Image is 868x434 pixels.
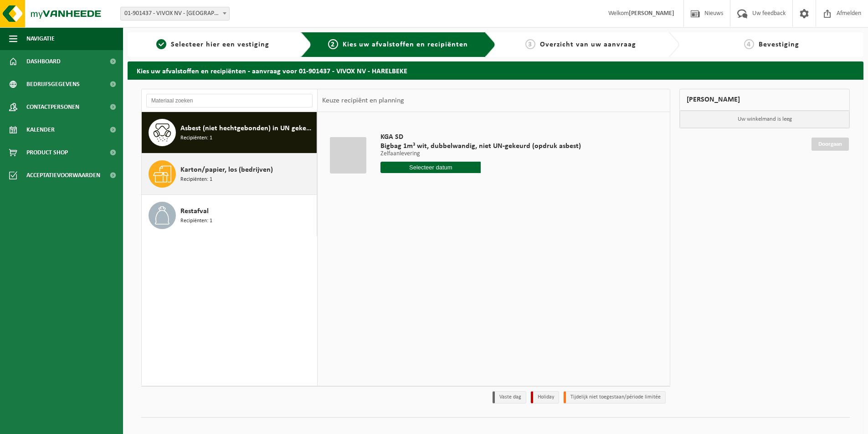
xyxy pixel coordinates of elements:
span: Selecteer hier een vestiging [171,41,269,48]
span: Kies uw afvalstoffen en recipiënten [343,41,468,48]
span: Dashboard [26,50,61,73]
span: 4 [744,39,754,49]
span: KGA SD [380,133,581,142]
a: 1Selecteer hier een vestiging [132,39,293,50]
span: Recipiënten: 1 [180,217,212,225]
p: Zelfaanlevering [380,151,581,157]
button: Karton/papier, los (bedrijven) Recipiënten: 1 [142,153,317,195]
span: 01-901437 - VIVOX NV - HARELBEKE [121,7,229,20]
span: Bedrijfsgegevens [26,73,80,96]
input: Materiaal zoeken [146,94,313,107]
span: Asbest (niet hechtgebonden) in UN gekeurde verpakking [180,123,314,134]
span: Overzicht van uw aanvraag [540,41,636,48]
span: Product Shop [26,141,68,164]
span: Recipiënten: 1 [180,134,212,143]
span: Kalender [26,118,55,141]
div: Keuze recipiënt en planning [318,89,409,112]
li: Tijdelijk niet toegestaan/période limitée [564,391,666,403]
span: 01-901437 - VIVOX NV - HARELBEKE [120,7,230,20]
span: Karton/papier, los (bedrijven) [180,164,273,175]
span: Bevestiging [759,41,799,48]
button: Asbest (niet hechtgebonden) in UN gekeurde verpakking Recipiënten: 1 [142,112,317,153]
button: Restafval Recipiënten: 1 [142,195,317,236]
span: 2 [328,39,338,49]
span: 1 [156,39,166,49]
a: Doorgaan [812,138,849,151]
h2: Kies uw afvalstoffen en recipiënten - aanvraag voor 01-901437 - VIVOX NV - HARELBEKE [128,61,863,79]
span: Bigbag 1m³ wit, dubbelwandig, niet UN-gekeurd (opdruk asbest) [380,142,581,151]
input: Selecteer datum [380,162,481,173]
span: Navigatie [26,27,55,50]
span: 3 [525,39,535,49]
strong: [PERSON_NAME] [629,10,674,17]
span: Recipiënten: 1 [180,175,212,184]
li: Holiday [531,391,559,403]
li: Vaste dag [493,391,526,403]
div: [PERSON_NAME] [679,89,850,111]
span: Acceptatievoorwaarden [26,164,100,187]
span: Contactpersonen [26,96,79,118]
p: Uw winkelmand is leeg [680,111,849,128]
span: Restafval [180,206,209,217]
